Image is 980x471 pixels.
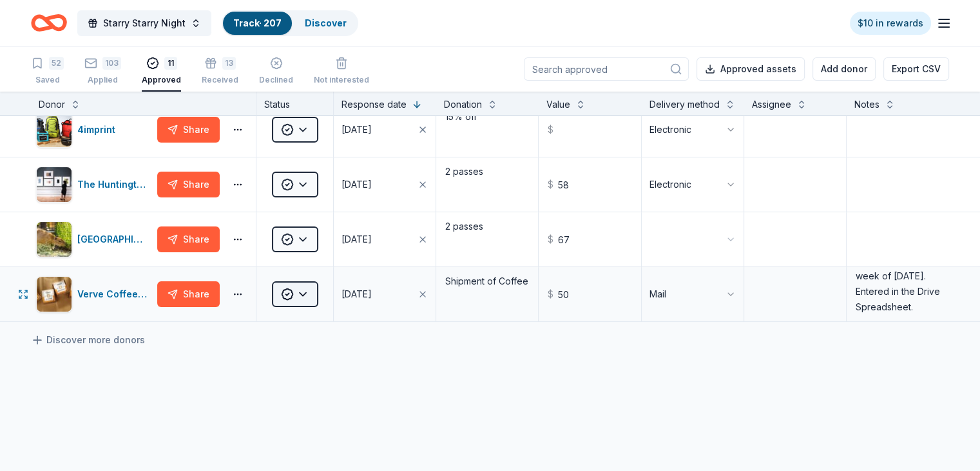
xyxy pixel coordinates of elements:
[103,15,186,31] span: Starry Starry Night
[36,112,152,148] button: Image for 4imprint4imprint
[314,75,369,85] div: Not interested
[202,52,238,92] button: 13Received
[36,221,152,257] button: Image for Santa Barbara Zoo[GEOGRAPHIC_DATA][PERSON_NAME]
[222,10,358,36] button: Track· 207Discover
[341,232,372,247] div: [DATE]
[31,8,67,38] a: Home
[259,75,293,85] div: Declined
[437,214,537,265] textarea: 2 passes
[649,97,720,112] div: Delivery method
[444,97,482,112] div: Donation
[157,172,220,197] button: Share
[157,281,220,307] button: Share
[334,212,436,266] button: [DATE]
[31,52,64,92] button: 52Saved
[305,17,347,28] a: Discover
[334,157,436,212] button: [DATE]
[848,268,948,320] textarea: Will Ship out the week of [DATE]. Entered in the Drive Spreadsheet.
[341,177,372,192] div: [DATE]
[334,103,436,157] button: [DATE]
[49,57,64,70] div: 52
[77,177,152,192] div: The Huntington
[31,75,64,85] div: Saved
[752,97,791,112] div: Assignee
[850,12,931,35] a: $10 in rewards
[437,159,537,210] textarea: 2 passes
[37,277,72,312] img: Image for Verve Coffee Roasters
[77,122,120,137] div: 4imprint
[812,57,876,81] button: Add donor
[697,57,805,81] button: Approved assets
[142,75,181,85] div: Approved
[334,267,436,321] button: [DATE]
[259,52,293,92] button: Declined
[883,57,949,81] button: Export CSV
[77,232,152,247] div: [GEOGRAPHIC_DATA][PERSON_NAME]
[36,166,152,203] button: Image for The HuntingtonThe Huntington
[77,286,152,302] div: Verve Coffee Roasters
[84,52,121,92] button: 103Applied
[437,104,537,155] textarea: 15% off
[524,57,689,81] input: Search approved
[31,332,145,348] a: Discover more donors
[142,52,181,92] button: 11Approved
[546,97,570,112] div: Value
[256,92,334,115] div: Status
[36,276,152,312] button: Image for Verve Coffee RoastersVerve Coffee Roasters
[233,17,282,28] a: Track· 207
[164,57,177,70] div: 11
[202,75,238,85] div: Received
[37,112,72,147] img: Image for 4imprint
[314,52,369,92] button: Not interested
[341,97,407,112] div: Response date
[37,222,72,257] img: Image for Santa Barbara Zoo
[39,97,65,112] div: Donor
[37,167,72,202] img: Image for The Huntington
[854,97,879,112] div: Notes
[437,268,537,320] textarea: Shipment of Coffee
[222,57,236,70] div: 13
[341,122,372,137] div: [DATE]
[77,10,211,36] button: Starry Starry Night
[157,226,220,252] button: Share
[157,117,220,143] button: Share
[102,57,121,70] div: 103
[341,286,372,302] div: [DATE]
[84,75,121,85] div: Applied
